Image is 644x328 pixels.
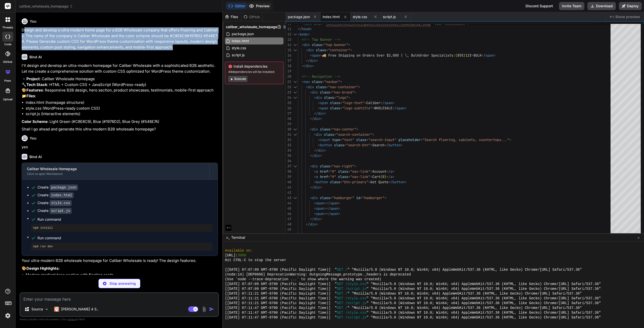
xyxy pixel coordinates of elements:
[342,106,372,110] span: "logo-subtitle"
[392,169,394,174] span: >
[457,53,463,58] span: 855
[320,137,330,142] span: input
[286,127,291,132] div: 30
[292,95,298,100] div: Click to collapse the range.
[320,153,322,158] span: >
[302,74,340,79] span: <!-- Navigation -->
[304,79,310,84] span: nav
[398,137,421,142] span: placeholder
[247,3,272,10] button: Preview
[366,101,380,105] span: Caliber
[463,53,465,58] span: )
[509,137,511,142] span: >
[368,180,370,184] span: >
[286,42,291,48] div: 14
[320,116,322,121] span: >
[330,180,340,184] span: class
[231,31,254,37] span: package.json
[314,180,316,184] span: <
[336,95,348,100] span: "logo"
[332,164,354,168] span: "nav-right"
[312,164,318,168] span: div
[316,48,326,52] span: class
[314,95,316,100] span: <
[306,85,308,89] span: <
[286,153,291,158] div: 35
[242,14,262,19] div: Github
[316,180,328,184] span: button
[370,169,372,174] span: >
[368,137,396,142] span: "search-input"
[423,137,509,142] span: "Search flooring, cabinets, countertops..."
[636,233,641,242] button: −
[342,180,368,184] span: "btn-primary"
[353,14,367,19] span: style.css
[316,132,322,137] span: div
[384,174,386,179] span: )
[405,106,407,110] span: >
[455,53,457,58] span: (
[314,153,320,158] span: div
[326,85,328,89] span: =
[310,185,314,190] span: </
[302,79,304,84] span: <
[400,143,403,147] span: >
[332,137,340,142] span: type
[286,148,291,153] div: 34
[372,174,380,179] span: Cart
[384,143,388,147] span: </
[396,106,405,110] span: span
[366,137,368,142] span: =
[314,201,316,205] span: <
[372,143,384,147] span: Search
[22,163,209,179] button: Caliber Wholesale HomepageClick to open Workbench
[312,90,318,95] span: div
[292,127,298,132] div: Click to collapse the range.
[324,201,330,205] span: ></
[286,79,291,84] div: 21
[374,106,392,110] span: WHOLESALE
[370,174,372,179] span: >
[330,164,332,168] span: =
[286,164,291,169] div: 37
[45,307,49,311] img: Pick Models
[226,3,247,10] button: Editor
[637,235,640,240] span: −
[286,132,291,137] div: 31
[322,53,419,58] span: 🚚 Free Shipping on Orders Over $2,000 | 📞 Bulk
[390,169,392,174] span: a
[4,311,12,320] img: settings
[37,200,72,206] div: Create
[370,180,388,184] span: Get Quote
[300,32,308,36] span: body
[559,2,584,10] button: Invite Team
[318,148,324,153] span: div
[304,42,310,47] span: div
[310,164,312,168] span: <
[364,101,366,105] span: >
[316,95,322,100] span: div
[286,206,291,211] div: 45
[324,42,348,47] span: "top-banner"
[37,185,78,190] div: Create
[286,84,291,90] div: 22
[310,53,312,58] span: <
[292,42,298,48] div: Click to collapse the range.
[22,63,218,74] p: I'll design and develop an ultra-modern homepage for Caliber Wholesale with a sophisticated B2B a...
[292,79,298,84] div: Click to collapse the range.
[298,32,300,36] span: <
[314,169,316,174] span: <
[328,85,358,89] span: "nav-container"
[320,164,330,168] span: class
[419,53,455,58] span: Order Specialists:
[286,143,291,148] div: 33
[26,100,218,106] li: index.html (homepage structure)
[316,206,324,211] span: span
[22,76,218,99] p: 🔹 : Caliber Wholesale Homepage 🔧 : HTML + Custom CSS + JavaScript (WordPress-ready) 🎨 : Responsiv...
[26,111,218,117] li: script.js (interactive elements)
[286,111,291,116] div: 27
[326,48,328,52] span: =
[322,79,324,84] span: =
[286,106,291,111] div: 26
[288,14,310,19] span: package.json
